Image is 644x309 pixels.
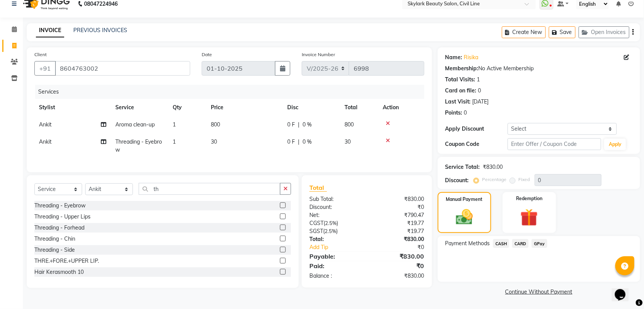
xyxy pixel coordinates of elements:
div: Discount: [304,203,367,211]
label: Client [34,51,47,58]
a: Add Tip [304,243,377,251]
th: Stylist [34,99,111,116]
div: Threading - Forhead [34,224,84,232]
div: Paid: [304,261,367,270]
span: CARD [512,239,529,248]
div: ₹19.77 [367,219,430,227]
label: Fixed [519,176,530,183]
div: Threading - Upper Lips [34,213,91,221]
span: Ankit [39,121,52,128]
div: Threading - Chin [34,235,75,243]
span: 2.5% [325,220,337,226]
div: Net: [304,211,367,219]
div: Name: [445,53,463,61]
a: Risika [464,53,479,61]
div: Threading - Side [34,246,75,254]
div: ₹0 [367,261,430,270]
span: 800 [345,121,354,128]
input: Search by Name/Mobile/Email/Code [55,61,190,76]
img: _cash.svg [451,207,478,227]
div: 0 [464,109,467,117]
th: Action [378,99,424,116]
div: Discount: [445,176,469,184]
div: Sub Total: [304,195,367,203]
th: Price [206,99,283,116]
div: ( ) [304,219,367,227]
div: Services [35,85,430,99]
button: Create New [502,26,546,38]
div: ₹830.00 [483,163,503,171]
div: 1 [477,76,480,84]
div: Membership: [445,65,479,73]
div: [DATE] [472,98,489,106]
div: Total Visits: [445,76,476,84]
span: 30 [345,138,351,145]
button: +91 [34,61,56,76]
th: Qty [168,99,206,116]
input: Enter Offer / Coupon Code [508,138,601,150]
label: Percentage [482,176,507,183]
span: | [298,121,299,129]
div: No Active Membership [445,65,633,73]
span: 0 % [303,138,312,146]
div: THRE.+FORE.+UPPER LIP. [34,257,99,265]
span: Ankit [39,138,52,145]
span: Threading - Eyebrow [115,138,162,153]
span: 0 F [287,121,295,129]
div: ₹790.47 [367,211,430,219]
div: Total: [304,235,367,243]
span: Payment Methods [445,239,490,248]
a: Continue Without Payment [439,288,639,296]
span: SGST [309,228,323,235]
div: ₹830.00 [367,272,430,280]
input: Search or Scan [139,183,280,195]
a: PREVIOUS INVOICES [73,27,127,34]
th: Service [111,99,168,116]
span: CASH [493,239,510,248]
button: Save [549,26,576,38]
span: GPay [532,239,547,248]
span: 800 [211,121,220,128]
div: Last Visit: [445,98,471,106]
span: 1 [173,138,176,145]
iframe: chat widget [612,278,636,301]
label: Redemption [516,195,542,202]
div: Apply Discount [445,125,508,133]
th: Disc [283,99,340,116]
div: Coupon Code [445,140,508,148]
div: ( ) [304,227,367,235]
button: Open Invoices [579,26,629,38]
div: 0 [478,87,481,95]
a: INVOICE [36,24,64,37]
div: Balance : [304,272,367,280]
span: Aroma clean-up [115,121,155,128]
span: Total [309,184,327,192]
label: Date [202,51,212,58]
div: ₹0 [377,243,430,251]
img: _gift.svg [515,207,544,228]
div: ₹19.77 [367,227,430,235]
label: Manual Payment [446,196,483,203]
button: Apply [604,139,626,150]
span: | [298,138,299,146]
div: Points: [445,109,463,117]
span: 0 F [287,138,295,146]
div: ₹830.00 [367,195,430,203]
div: ₹0 [367,203,430,211]
div: Service Total: [445,163,480,171]
div: Card on file: [445,87,477,95]
div: Threading - Eyebrow [34,202,86,210]
div: Hair Kerasmooth 10 [34,268,84,276]
th: Total [340,99,378,116]
div: ₹830.00 [367,235,430,243]
span: 2.5% [325,228,336,234]
label: Invoice Number [302,51,335,58]
div: ₹830.00 [367,252,430,261]
span: 1 [173,121,176,128]
div: Payable: [304,252,367,261]
span: 0 % [303,121,312,129]
span: CGST [309,220,324,226]
span: 30 [211,138,217,145]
